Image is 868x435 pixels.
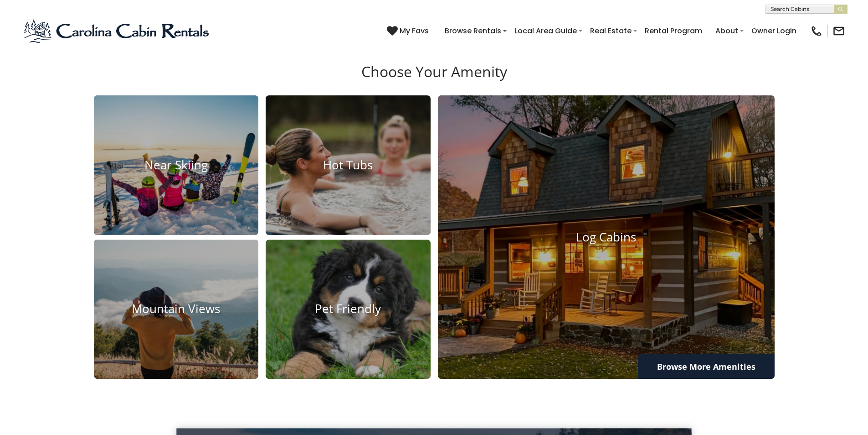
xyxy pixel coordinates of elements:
[23,17,212,45] img: Blue-2.png
[638,354,775,379] a: Browse More Amenities
[438,95,775,379] a: Log Cabins
[711,23,743,39] a: About
[266,95,431,235] a: Hot Tubs
[94,302,259,316] h4: Mountain Views
[586,23,636,39] a: Real Estate
[387,25,431,37] a: My Favs
[94,158,259,172] h4: Near Skiing
[440,23,506,39] a: Browse Rentals
[94,95,259,235] a: Near Skiing
[92,63,776,95] h3: Choose Your Amenity
[747,23,801,39] a: Owner Login
[438,230,775,244] h4: Log Cabins
[810,25,823,37] img: phone-regular-black.png
[510,23,581,39] a: Local Area Guide
[266,302,431,316] h4: Pet Friendly
[266,240,431,379] a: Pet Friendly
[832,25,845,37] img: mail-regular-black.png
[94,240,259,379] a: Mountain Views
[266,158,431,172] h4: Hot Tubs
[640,23,707,39] a: Rental Program
[400,25,429,37] span: My Favs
